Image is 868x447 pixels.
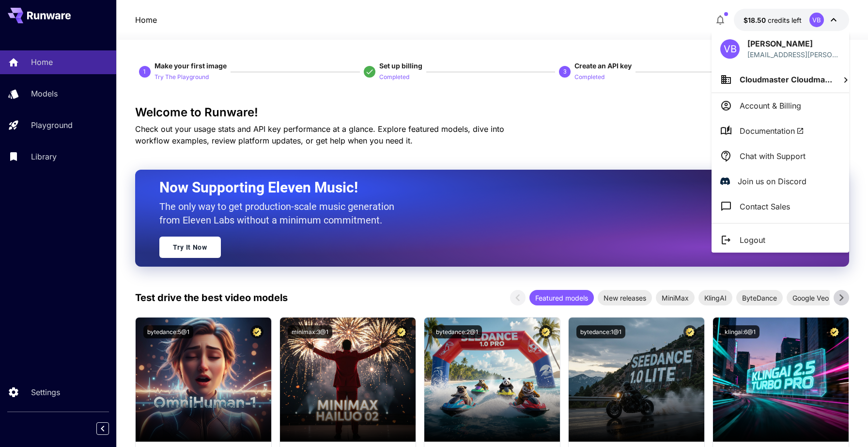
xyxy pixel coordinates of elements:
[740,234,765,246] p: Logout
[747,49,840,60] p: [EMAIL_ADDRESS][PERSON_NAME][DOMAIN_NAME]
[740,125,804,137] span: Documentation
[740,150,806,162] p: Chat with Support
[720,39,740,59] div: VB
[740,75,832,84] span: Cloudmaster Cloudma...
[747,38,840,49] p: [PERSON_NAME]
[740,100,801,112] p: Account & Billing
[740,201,790,212] p: Contact Sales
[747,49,840,60] div: vikramananta.bhiwapurkar@bluestacks.com
[738,176,806,187] p: Join us on Discord
[712,66,849,93] button: Cloudmaster Cloudma...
